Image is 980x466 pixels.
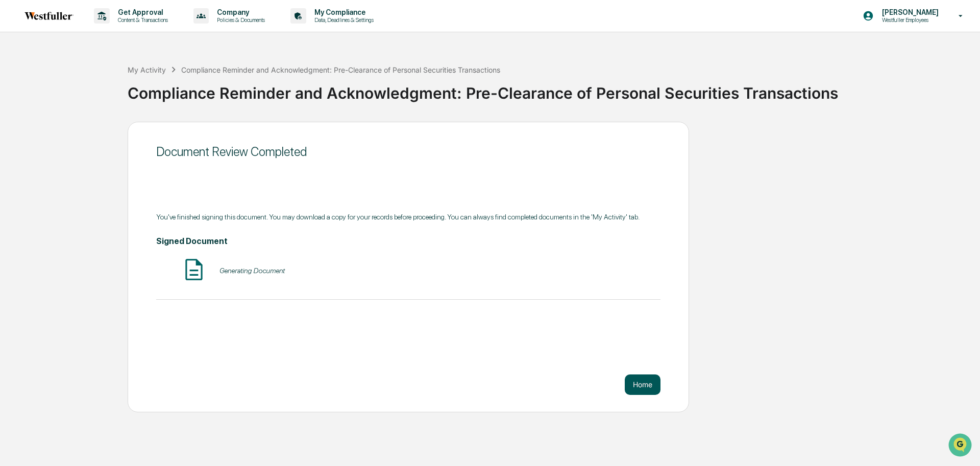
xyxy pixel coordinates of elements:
[181,257,207,282] img: Document Icon
[219,267,285,275] div: Generating Document
[174,81,186,94] button: Start new chat
[874,8,944,16] p: [PERSON_NAME]
[84,129,127,139] span: Attestations
[156,213,660,221] div: You've finished signing this document. You may download a copy for your records before proceeding...
[209,16,270,24] p: Policies & Documents
[947,432,975,460] iframe: Open customer support
[625,374,660,395] button: Home
[209,8,270,16] p: Company
[156,144,660,159] div: Document Review Completed
[35,88,129,97] div: We're available if you need us!
[35,78,167,88] div: Start new chat
[128,65,166,74] div: My Activity
[110,16,173,24] p: Content & Transactions
[156,236,660,246] h4: Signed Document
[306,16,379,24] p: Data, Deadlines & Settings
[874,16,944,24] p: Westfuller Employees
[70,125,131,143] a: 🗄️Attestations
[72,173,124,181] a: Powered byPylon
[6,125,70,143] a: 🖐️Preclearance
[10,78,29,97] img: 1746055101610-c473b297-6a78-478c-a979-82029cc54cd1
[128,76,975,102] div: Compliance Reminder and Acknowledgment: Pre-Clearance of Personal Securities Transactions
[10,21,186,38] p: How can we help?
[24,12,73,20] img: logo
[10,130,18,138] div: 🖐️
[20,148,64,159] span: Data Lookup
[20,129,66,139] span: Preclearance
[102,173,124,181] span: Pylon
[10,149,18,158] div: 🔎
[110,8,173,16] p: Get Approval
[74,130,82,138] div: 🗄️
[306,8,379,16] p: My Compliance
[6,144,68,163] a: 🔎Data Lookup
[181,65,500,74] div: Compliance Reminder and Acknowledgment: Pre-Clearance of Personal Securities Transactions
